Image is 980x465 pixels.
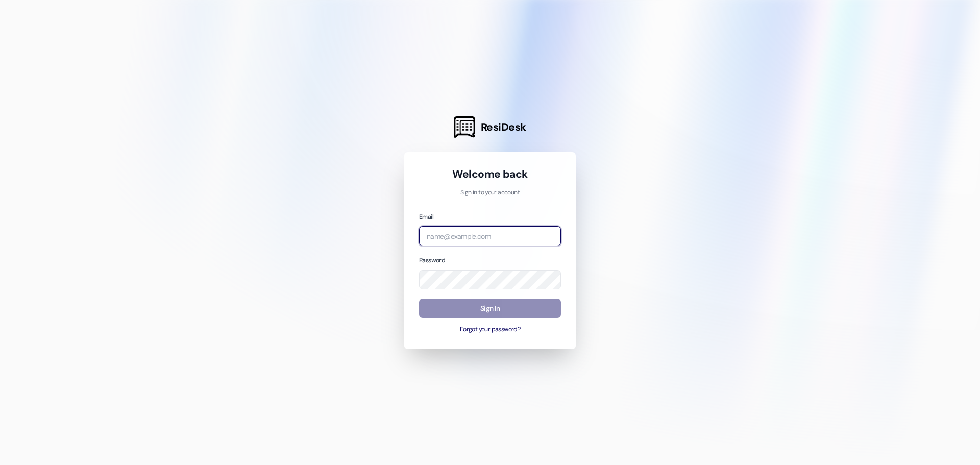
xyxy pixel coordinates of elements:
input: name@example.com [419,226,561,246]
button: Forgot your password? [419,325,561,334]
button: Sign In [419,299,561,319]
img: ResiDesk Logo [454,116,475,138]
span: ResiDesk [481,120,526,134]
p: Sign in to your account [419,188,561,198]
label: Password [419,256,445,264]
h1: Welcome back [419,167,561,181]
label: Email [419,213,433,221]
